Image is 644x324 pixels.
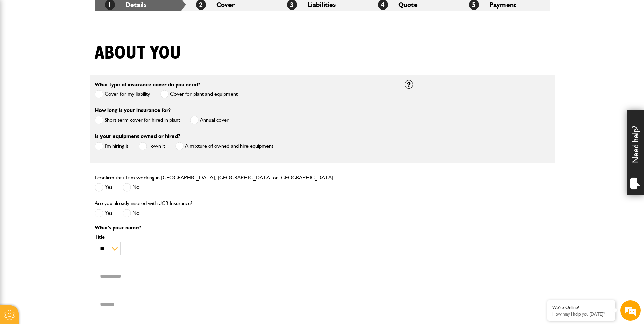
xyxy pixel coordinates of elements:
div: We're Online! [552,305,610,310]
label: A mixture of owned and hire equipment [175,142,273,150]
label: Annual cover [190,116,229,124]
label: I own it [139,142,165,150]
label: No [123,183,140,192]
label: How long is your insurance for? [95,108,171,113]
label: Yes [95,183,112,192]
div: Need help? [627,110,644,195]
p: How may I help you today? [552,311,610,317]
label: Title [95,234,394,240]
label: I'm hiring it [95,142,128,150]
label: Short term cover for hired in plant [95,116,180,124]
h1: About you [95,42,181,65]
p: What's your name? [95,225,394,230]
label: I confirm that I am working in [GEOGRAPHIC_DATA], [GEOGRAPHIC_DATA] or [GEOGRAPHIC_DATA] [95,175,333,180]
label: Cover for my liability [95,90,150,98]
label: Are you already insured with JCB Insurance? [95,201,192,206]
label: Is your equipment owned or hired? [95,133,180,139]
label: Cover for plant and equipment [160,90,238,98]
label: Yes [95,209,112,217]
label: What type of insurance cover do you need? [95,82,200,87]
label: No [123,209,140,217]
